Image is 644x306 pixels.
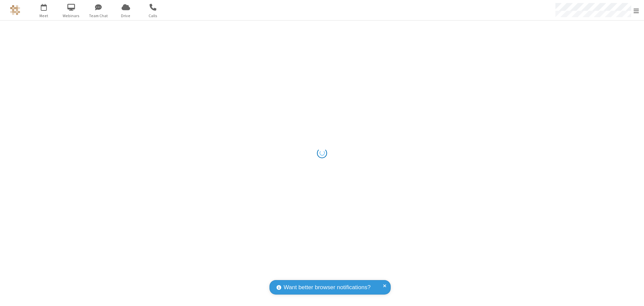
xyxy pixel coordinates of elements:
[113,13,138,19] span: Drive
[10,5,20,15] img: QA Selenium DO NOT DELETE OR CHANGE
[140,13,166,19] span: Calls
[59,13,84,19] span: Webinars
[31,13,57,19] span: Meet
[86,13,111,19] span: Team Chat
[284,283,371,292] span: Want better browser notifications?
